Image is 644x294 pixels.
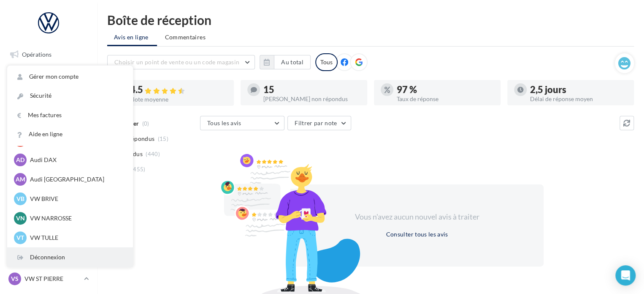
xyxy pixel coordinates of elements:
div: Déconnexion [7,248,133,267]
a: PLV et print personnalisable [5,194,92,219]
span: AM [16,175,25,184]
div: Tous [315,53,338,71]
div: Note moyenne [130,96,227,102]
a: Gérer mon compte [7,67,133,86]
button: Choisir un point de vente ou un code magasin [107,55,255,69]
span: VN [16,214,25,223]
span: Commentaires [165,33,206,41]
div: Boîte de réception [107,14,634,26]
span: (440) [146,151,160,157]
span: VT [16,234,24,242]
button: Consulter tous les avis [382,229,451,239]
div: 4.5 [130,85,227,95]
a: Campagnes DataOnDemand [5,222,92,247]
a: Sécurité [7,86,133,105]
p: VW TULLE [30,234,123,242]
a: Opérations [5,46,92,63]
a: Contacts [5,131,92,148]
span: VS [11,275,19,283]
div: [PERSON_NAME] non répondus [263,96,360,102]
p: VW BRIVE [30,195,123,203]
p: Audi [GEOGRAPHIC_DATA] [30,175,123,184]
div: 15 [263,85,360,94]
a: Visibilité en ligne [5,88,92,106]
span: Non répondus [115,135,154,143]
p: Audi DAX [30,156,123,164]
a: Boîte de réception [5,67,92,85]
span: Choisir un point de vente ou un code magasin [114,58,239,66]
a: Aide en ligne [7,125,133,144]
div: 2,5 jours [530,85,627,94]
a: Mes factures [7,106,133,125]
a: VS VW ST PIERRE [7,271,90,287]
a: Médiathèque [5,151,92,169]
button: Filtrer par note [287,116,351,130]
div: Délai de réponse moyen [530,96,627,102]
div: Open Intercom Messenger [615,265,636,286]
span: AD [16,156,24,164]
span: Opérations [22,51,51,58]
div: 97 % [397,85,494,94]
div: Vous n'avez aucun nouvel avis à traiter [344,212,490,223]
p: VW NARROSSE [30,214,123,223]
button: Au total [260,55,311,69]
div: Taux de réponse [397,96,494,102]
button: Tous les avis [200,116,284,130]
span: (455) [131,166,146,173]
button: Au total [274,55,311,69]
span: VB [16,195,24,203]
p: VW ST PIERRE [24,275,81,283]
a: Calendrier [5,173,92,190]
span: (15) [158,135,168,142]
a: Campagnes [5,110,92,127]
span: Tous les avis [207,119,241,126]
